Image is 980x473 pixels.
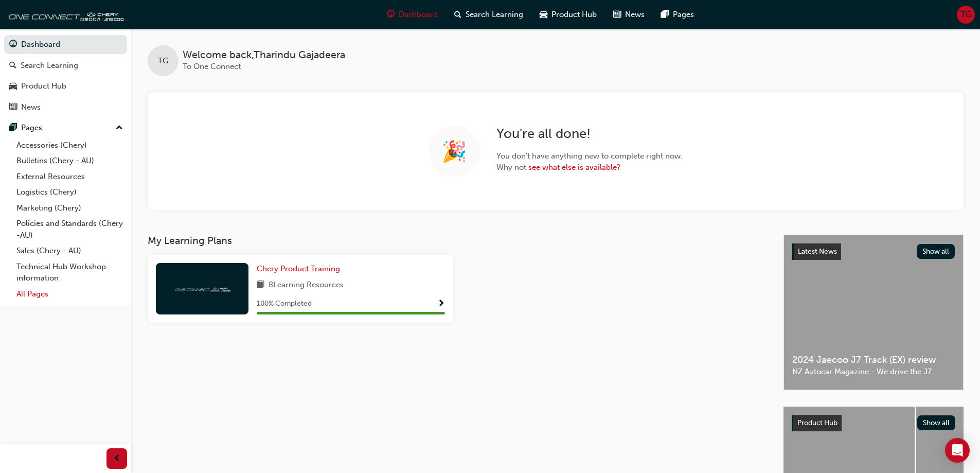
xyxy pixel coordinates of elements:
[673,9,694,21] span: Pages
[21,80,66,92] div: Product Hub
[12,169,127,185] a: External Resources
[113,452,121,465] span: prev-icon
[12,200,127,216] a: Marketing (Chery)
[12,137,127,153] a: Accessories (Chery)
[9,40,17,49] span: guage-icon
[4,118,127,137] button: Pages
[496,126,683,142] h2: You're all done!
[9,103,17,112] span: news-icon
[792,354,955,366] span: 2024 Jaecoo J7 Track (EX) review
[21,101,41,113] div: News
[12,184,127,200] a: Logistics (Chery)
[446,4,531,25] a: search-iconSearch Learning
[12,243,127,259] a: Sales (Chery - AU)
[496,150,683,162] span: You don't have anything new to complete right now.
[257,298,312,310] span: 100 % Completed
[148,235,767,247] h3: My Learning Plans
[12,286,127,302] a: All Pages
[9,61,16,71] span: search-icon
[797,418,838,427] span: Product Hub
[917,415,956,430] button: Show all
[792,366,955,378] span: NZ Autocar Magazine - We drive the J7.
[528,163,620,172] a: see what else is available?
[792,243,955,260] a: Latest NewsShow all
[21,122,42,134] div: Pages
[387,8,395,21] span: guage-icon
[531,4,605,25] a: car-iconProduct Hub
[653,4,702,25] a: pages-iconPages
[4,33,127,118] button: DashboardSearch LearningProduct HubNews
[783,235,964,390] a: Latest NewsShow all2024 Jaecoo J7 Track (EX) reviewNZ Autocar Magazine - We drive the J7.
[183,49,345,61] span: Welcome back , Tharindu Gajadeera
[605,4,653,25] a: news-iconNews
[613,8,621,21] span: news-icon
[957,6,975,24] button: TG
[4,77,127,96] a: Product Hub
[116,121,123,135] span: up-icon
[12,153,127,169] a: Bulletins (Chery - AU)
[269,279,344,292] span: 8 Learning Resources
[9,82,17,91] span: car-icon
[257,279,264,292] span: book-icon
[174,284,230,293] img: oneconnect
[961,9,971,21] span: TG
[437,297,445,310] button: Show Progress
[661,8,669,21] span: pages-icon
[454,8,461,21] span: search-icon
[792,415,955,431] a: Product HubShow all
[379,4,446,25] a: guage-iconDashboard
[625,9,645,21] span: News
[5,4,123,25] img: oneconnect
[4,35,127,54] a: Dashboard
[917,244,955,259] button: Show all
[12,259,127,286] a: Technical Hub Workshop information
[257,263,344,275] a: Chery Product Training
[4,56,127,75] a: Search Learning
[551,9,597,21] span: Product Hub
[437,300,445,309] span: Show Progress
[21,60,78,72] div: Search Learning
[4,98,127,117] a: News
[399,9,438,21] span: Dashboard
[540,8,547,21] span: car-icon
[441,146,467,157] span: 🎉
[257,264,340,273] span: Chery Product Training
[945,438,970,463] div: Open Intercom Messenger
[12,216,127,243] a: Policies and Standards (Chery -AU)
[9,124,17,133] span: pages-icon
[183,62,241,71] span: To One Connect
[496,162,683,173] span: Why not
[158,55,168,67] span: TG
[466,9,523,21] span: Search Learning
[798,247,837,256] span: Latest News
